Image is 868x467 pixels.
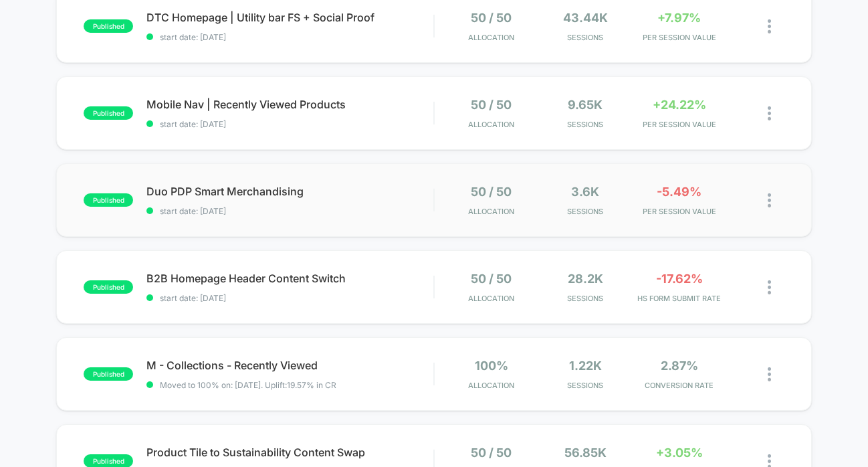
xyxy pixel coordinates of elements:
span: 50 / 50 [471,446,512,460]
span: Sessions [542,207,629,216]
span: 100% [475,359,508,373]
span: published [84,280,133,294]
span: +24.22% [653,98,706,112]
img: close [768,106,771,120]
span: 50 / 50 [471,272,512,286]
span: Product Tile to Sustainability Content Swap [146,446,433,459]
img: close [768,367,771,381]
span: CONVERSION RATE [635,381,722,390]
span: +7.97% [657,11,701,25]
span: PER SESSION VALUE [635,207,722,216]
span: Allocation [468,381,514,390]
span: start date: [DATE] [146,206,433,216]
span: Sessions [542,33,629,42]
span: -5.49% [657,185,701,199]
span: Sessions [542,120,629,129]
span: published [84,19,133,33]
img: close [768,19,771,33]
span: Hs Form Submit Rate [635,294,722,303]
span: 28.2k [568,272,603,286]
span: -17.62% [656,272,703,286]
span: 1.22k [569,359,602,373]
span: Moved to 100% on: [DATE] . Uplift: 19.57% in CR [160,380,336,390]
span: start date: [DATE] [146,119,433,129]
span: start date: [DATE] [146,293,433,303]
span: PER SESSION VALUE [635,33,722,42]
span: PER SESSION VALUE [635,120,722,129]
span: published [84,106,133,120]
span: 9.65k [568,98,603,112]
span: Mobile Nav | Recently Viewed Products [146,98,433,111]
span: 50 / 50 [471,98,512,112]
span: B2B Homepage Header Content Switch [146,272,433,285]
span: +3.05% [656,446,703,460]
span: 43.44k [563,11,608,25]
span: Sessions [542,381,629,390]
img: close [768,193,771,207]
span: DTC Homepage | Utility bar FS + Social Proof [146,11,433,24]
span: 56.85k [564,446,607,460]
span: start date: [DATE] [146,32,433,42]
span: published [84,193,133,207]
span: 50 / 50 [471,185,512,199]
span: Sessions [542,294,629,303]
span: 3.6k [571,185,599,199]
span: 50 / 50 [471,11,512,25]
span: 2.87% [661,359,698,373]
span: Allocation [468,294,514,303]
span: Allocation [468,207,514,216]
img: close [768,280,771,294]
span: M - Collections - Recently Viewed [146,359,433,372]
span: Allocation [468,120,514,129]
span: Duo PDP Smart Merchandising [146,185,433,198]
span: published [84,367,133,381]
span: Allocation [468,33,514,42]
